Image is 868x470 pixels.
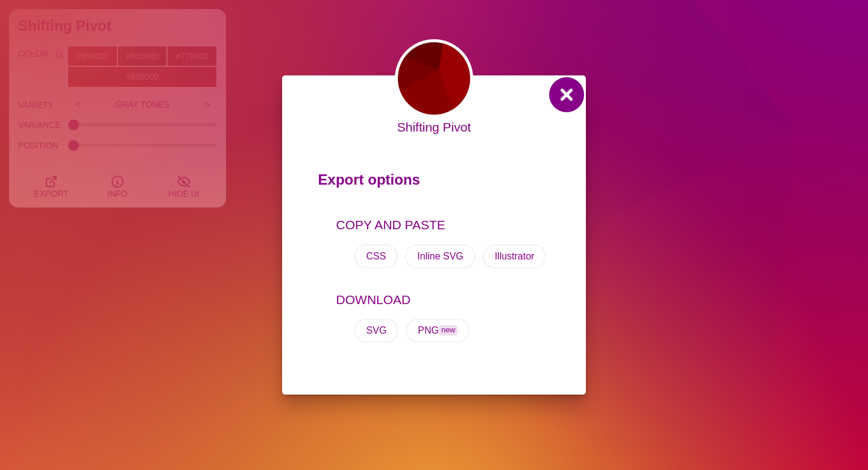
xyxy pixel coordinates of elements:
button: Inline SVG [405,244,475,268]
button: PNGnew [406,319,470,343]
img: various shades of red shapes all meeting at a central point [395,39,473,118]
button: Illustrator [483,244,547,268]
span: new [439,325,458,335]
p: DOWNLOAD [336,290,550,310]
p: Export options [318,166,550,200]
p: Shifting Pivot [395,118,473,137]
p: COPY AND PASTE [336,215,550,235]
button: SVG [354,319,399,343]
button: CSS [354,244,398,268]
